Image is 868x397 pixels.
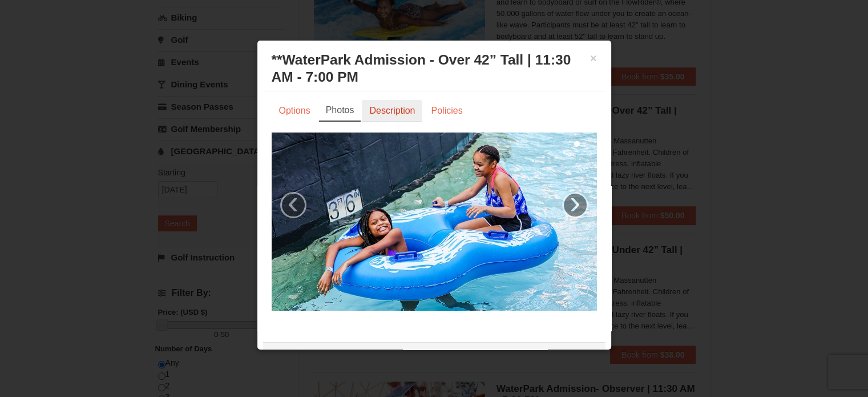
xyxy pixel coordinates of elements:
img: 6619917-720-80b70c28.jpg [272,133,597,311]
button: × [590,53,597,64]
a: › [562,192,588,218]
a: Photos [319,100,361,122]
h3: **WaterPark Admission - Over 42” Tall | 11:30 AM - 7:00 PM [272,51,597,86]
a: Description [362,100,422,122]
a: ‹ [280,192,306,218]
a: Options [272,100,318,122]
a: Policies [423,100,470,122]
div: Massanutten Indoor/Outdoor WaterPark [263,342,605,371]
